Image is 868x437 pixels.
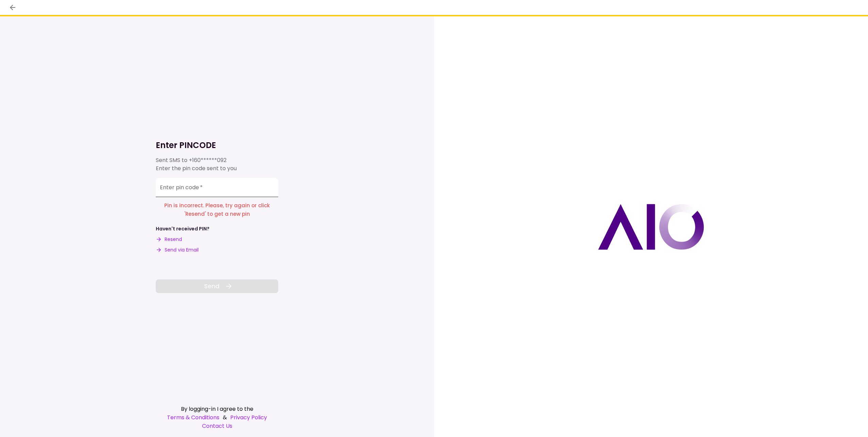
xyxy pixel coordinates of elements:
button: Send via Email [156,246,199,254]
span: Send [204,281,219,291]
h1: Enter PINCODE [156,140,278,151]
div: By logging-in I agree to the [156,405,278,413]
p: Pin is incorrect. Please, try again or click 'Resend' to get a new pin [156,201,278,218]
a: Privacy Policy [230,413,267,422]
a: Terms & Conditions [167,413,219,422]
button: back [7,2,18,13]
div: Haven't received PIN? [156,225,210,232]
img: AIO logo [598,204,704,250]
button: Resend [156,236,182,243]
button: Send [156,279,278,293]
div: & [156,413,278,422]
div: Sent SMS to Enter the pin code sent to you [156,156,278,173]
a: Contact Us [156,422,278,430]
